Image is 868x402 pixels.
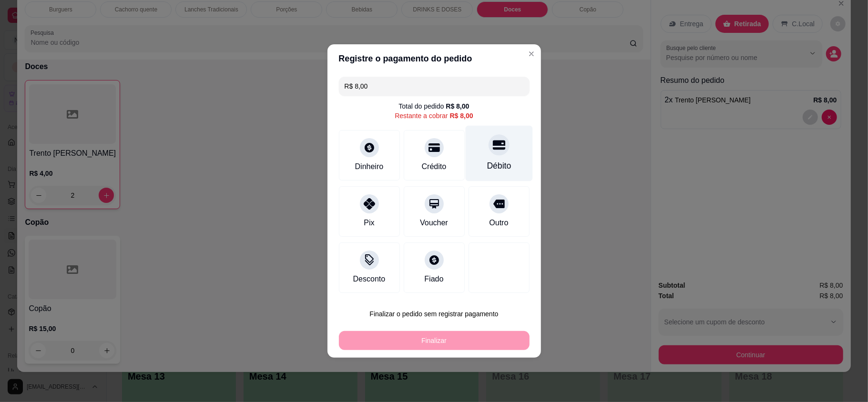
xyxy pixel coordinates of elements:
div: Outro [489,217,508,229]
div: Fiado [424,273,443,285]
button: Finalizar o pedido sem registrar pagamento [339,304,530,323]
div: R$ 8,00 [450,111,473,121]
div: Pix [364,217,374,229]
div: R$ 8,00 [446,101,469,111]
div: Total do pedido [398,101,469,111]
div: Voucher [420,217,448,229]
header: Registre o pagamento do pedido [327,44,541,73]
div: Dinheiro [355,161,384,172]
input: Ex.: hambúrguer de cordeiro [345,77,524,96]
div: Crédito [422,161,447,172]
div: Restante a cobrar [395,111,473,121]
button: Close [524,46,539,61]
div: Débito [487,160,511,172]
div: Desconto [353,273,386,285]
